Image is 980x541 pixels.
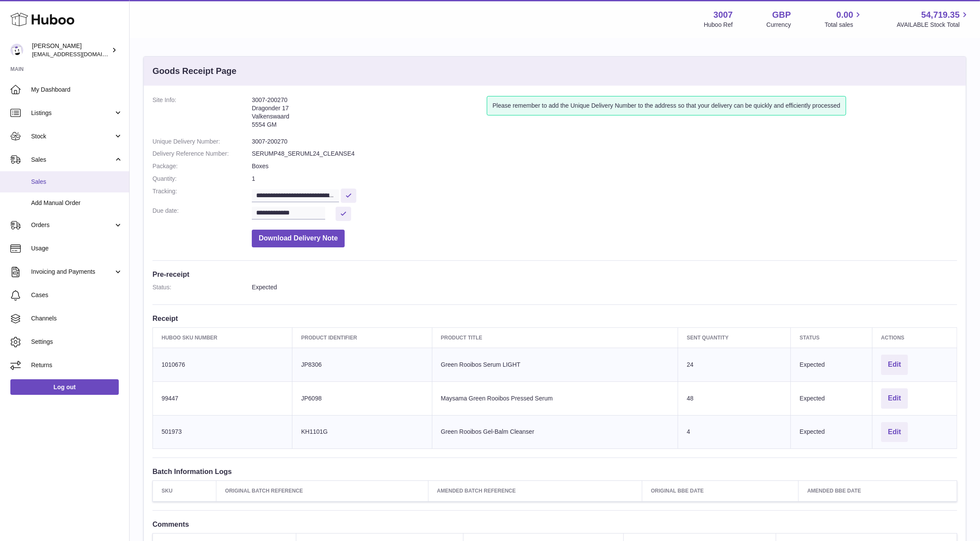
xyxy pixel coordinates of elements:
[292,381,432,415] td: JP6098
[252,283,957,291] dd: Expected
[837,9,853,21] span: 0.00
[31,199,123,207] span: Add Manual Order
[31,338,123,346] span: Settings
[432,381,678,415] td: Maysama Green Rooibos Pressed Serum
[153,415,292,449] td: 501973
[825,21,863,29] span: Total sales
[791,415,872,449] td: Expected
[252,162,957,170] dd: Boxes
[32,42,110,58] div: [PERSON_NAME]
[897,9,970,29] a: 54,719.35 AVAILABLE Stock Total
[292,415,432,449] td: KH1101G
[152,314,957,323] h3: Receipt
[31,291,123,299] span: Cases
[152,150,252,158] dt: Delivery Reference Number:
[767,21,791,29] div: Currency
[216,481,428,501] th: Original Batch Reference
[791,327,872,348] th: Status
[881,388,908,409] button: Edit
[31,221,114,229] span: Orders
[152,65,237,77] h3: Goods Receipt Page
[487,96,846,115] div: Please remember to add the Unique Delivery Number to the address so that your delivery can be qui...
[10,44,23,57] img: bevmay@maysama.com
[432,415,678,449] td: Green Rooibos Gel-Balm Cleanser
[678,415,791,449] td: 4
[152,138,252,146] dt: Unique Delivery Number:
[31,132,114,141] span: Stock
[921,9,960,21] span: 54,719.35
[791,381,872,415] td: Expected
[31,86,123,94] span: My Dashboard
[152,175,252,183] dt: Quantity:
[897,21,970,29] span: AVAILABLE Stock Total
[872,327,957,348] th: Actions
[791,348,872,381] td: Expected
[31,314,123,323] span: Channels
[152,269,957,279] h3: Pre-receipt
[252,138,957,146] dd: 3007-200270
[714,9,733,21] strong: 3007
[252,175,957,183] dd: 1
[428,481,642,501] th: Amended Batch Reference
[678,327,791,348] th: Sent Quantity
[252,230,345,247] button: Download Delivery Note
[10,379,119,395] a: Log out
[31,361,123,369] span: Returns
[152,467,957,476] h3: Batch Information Logs
[881,355,908,375] button: Edit
[152,283,252,291] dt: Status:
[31,268,114,276] span: Invoicing and Payments
[153,481,216,501] th: SKU
[31,156,114,164] span: Sales
[31,178,123,186] span: Sales
[432,348,678,381] td: Green Rooibos Serum LIGHT
[825,9,863,29] a: 0.00 Total sales
[152,162,252,170] dt: Package:
[31,244,123,253] span: Usage
[31,109,114,117] span: Listings
[32,51,127,58] span: [EMAIL_ADDRESS][DOMAIN_NAME]
[153,327,292,348] th: Huboo SKU Number
[152,187,252,202] dt: Tracking:
[292,327,432,348] th: Product Identifier
[252,96,487,133] address: 3007-200270 Dragonder 17 Valkenswaard 5554 GM
[772,9,791,21] strong: GBP
[881,422,908,442] button: Edit
[678,348,791,381] td: 24
[153,348,292,381] td: 1010676
[292,348,432,381] td: JP8306
[678,381,791,415] td: 48
[152,207,252,221] dt: Due date:
[799,481,957,501] th: Amended BBE Date
[252,150,957,158] dd: SERUMP48_SERUML24_CLEANSE4
[152,96,252,133] dt: Site Info:
[704,21,733,29] div: Huboo Ref
[153,381,292,415] td: 99447
[152,519,957,529] h3: Comments
[432,327,678,348] th: Product title
[642,481,799,501] th: Original BBE Date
